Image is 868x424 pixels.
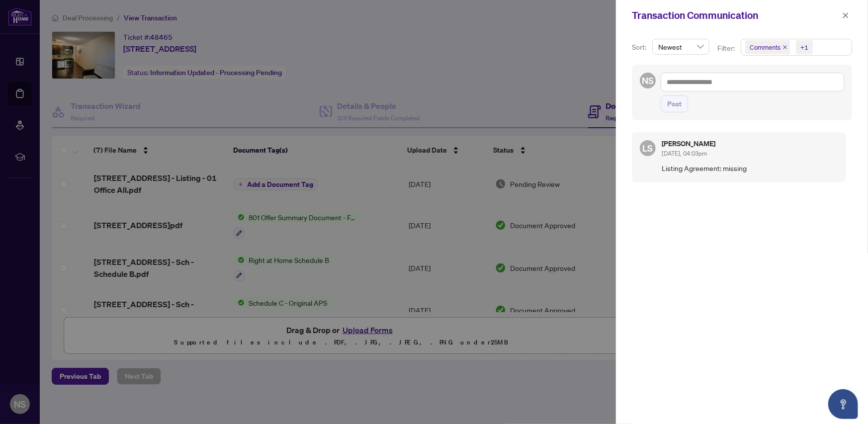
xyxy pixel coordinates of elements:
[662,163,838,174] span: Listing Agreement: missing
[643,141,653,155] span: LS
[782,45,787,50] span: close
[745,40,790,54] span: Comments
[842,12,849,19] span: close
[632,42,648,53] p: Sort:
[662,150,707,157] span: [DATE], 04:03pm
[662,140,715,147] h5: [PERSON_NAME]
[750,42,781,52] span: Comments
[658,39,703,54] span: Newest
[717,43,736,54] p: Filter:
[800,42,808,52] div: +1
[828,389,858,419] button: Open asap
[632,8,839,23] div: Transaction Communication
[642,74,654,87] span: NS
[661,95,688,112] button: Post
